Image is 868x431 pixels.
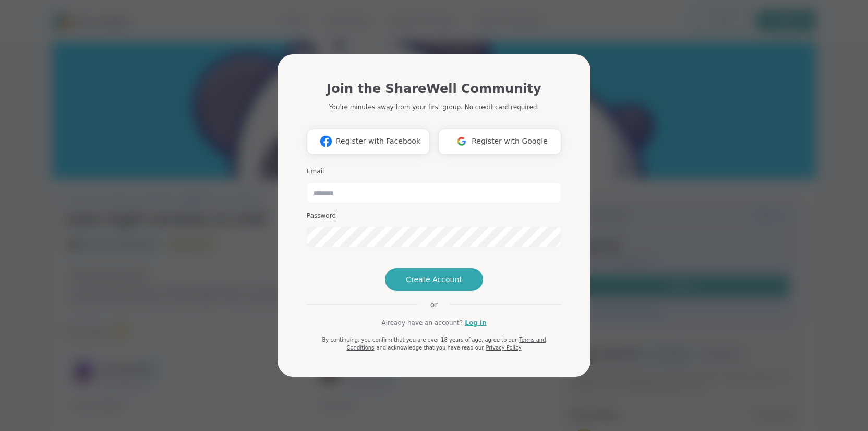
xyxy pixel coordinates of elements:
span: Already have an account? [381,318,463,328]
span: By continuing, you confirm that you are over 18 years of age, agree to our [322,337,517,343]
a: Log in [465,318,486,328]
a: Privacy Policy [486,345,521,351]
button: Create Account [385,268,483,291]
button: Register with Facebook [307,129,430,155]
span: and acknowledge that you have read our [376,345,484,351]
h3: Password [307,212,561,220]
span: Register with Facebook [336,136,420,147]
a: Terms and Conditions [346,337,546,351]
p: You're minutes away from your first group. No credit card required. [329,102,539,112]
button: Register with Google [438,129,561,155]
img: ShareWell Logomark [452,132,472,151]
h3: Email [307,167,561,176]
h1: Join the ShareWell Community [327,79,541,98]
img: ShareWell Logomark [316,132,336,151]
span: Register with Google [472,136,548,147]
span: Create Account [406,274,462,285]
span: or [418,299,450,310]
